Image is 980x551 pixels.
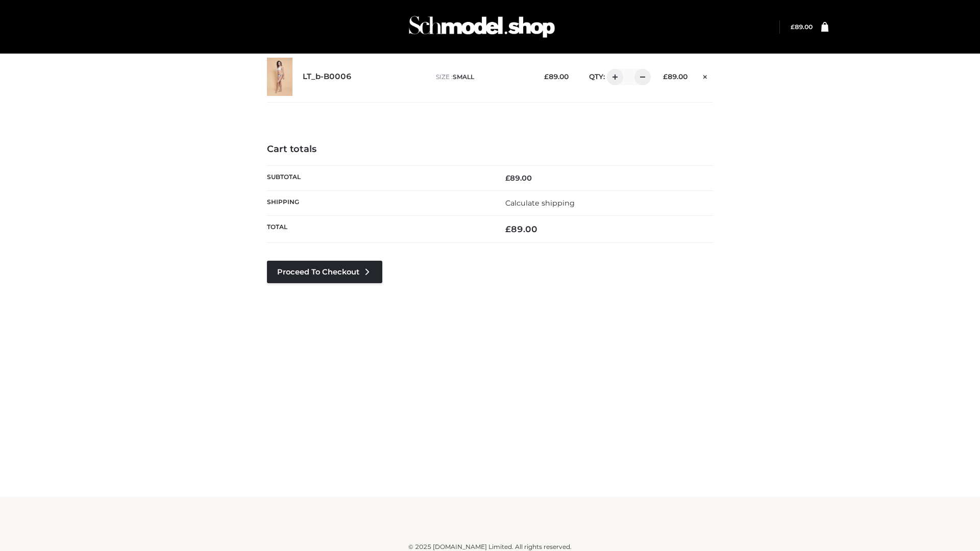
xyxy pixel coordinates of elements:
div: QTY: [579,69,647,85]
th: Subtotal [267,165,490,190]
p: size : [436,72,528,82]
span: £ [505,224,511,234]
a: £89.00 [791,23,813,31]
a: Calculate shipping [505,198,575,208]
bdi: 89.00 [505,173,532,183]
th: Total [267,216,490,243]
img: LT_b-B0006 - SMALL [267,58,292,96]
span: £ [544,72,549,81]
bdi: 89.00 [544,72,569,81]
span: £ [791,23,795,31]
bdi: 89.00 [791,23,813,31]
a: Remove this item [698,69,713,82]
a: LT_b-B0006 [303,72,352,82]
th: Shipping [267,190,490,215]
bdi: 89.00 [505,224,537,234]
span: £ [663,72,668,81]
h4: Cart totals [267,144,713,155]
span: SMALL [453,73,474,81]
img: Schmodel Admin 964 [405,7,558,47]
bdi: 89.00 [663,72,688,81]
span: £ [505,173,510,183]
a: Proceed to Checkout [267,261,382,283]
